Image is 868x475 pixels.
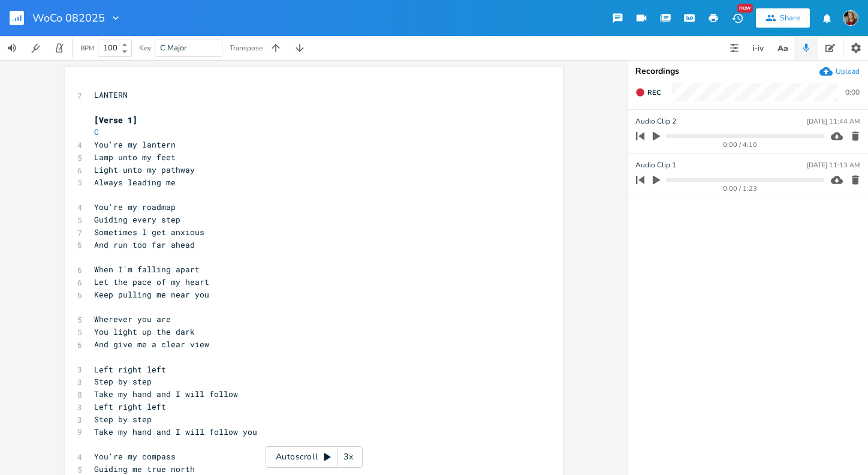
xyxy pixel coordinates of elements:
div: Transpose [230,44,263,52]
span: Guiding every step [94,214,180,225]
span: C [94,127,99,137]
div: Share [780,13,800,23]
img: Sheree Wright [843,10,858,26]
span: Keep pulling me near you [94,289,209,300]
div: Recordings [635,67,861,76]
button: Share [756,8,810,28]
span: Audio Clip 2 [635,116,676,127]
div: 0:00 / 1:23 [656,185,824,192]
div: [DATE] 11:13 AM [807,162,860,169]
div: Upload [836,67,860,76]
div: New [737,4,753,13]
span: Take my hand and I will follow you [94,426,257,437]
span: [Verse 1] [94,115,137,125]
span: You're my lantern [94,139,176,150]
div: Autoscroll [266,446,363,468]
span: When I'm falling apart [94,264,200,275]
div: 3x [337,446,359,468]
span: Step by step [94,414,152,425]
span: LANTERN [94,89,128,100]
button: Rec [631,83,665,102]
button: New [725,7,749,29]
span: And give me a clear view [94,339,209,350]
div: BPM [80,45,94,52]
span: WoCo 082025 [32,13,105,23]
span: Let the pace of my heart [94,276,209,287]
span: Left right left [94,401,166,412]
span: Step by step [94,376,152,387]
span: Left right left [94,364,166,375]
span: Wherever you are [94,314,171,324]
span: You're my roadmap [94,202,176,212]
span: C Major [160,43,187,53]
span: Sometimes I get anxious [94,227,204,237]
span: Lamp unto my feet [94,152,176,163]
span: Rec [647,88,661,97]
span: Audio Clip 1 [635,160,676,171]
div: 0:00 [845,89,860,96]
div: 0:00 / 4:10 [656,142,824,148]
span: And run too far ahead [94,239,195,250]
div: Key [139,44,151,52]
span: Always leading me [94,177,176,188]
span: Light unto my pathway [94,164,195,175]
span: You light up the dark [94,326,195,337]
div: [DATE] 11:44 AM [807,118,860,125]
span: You're my compass [94,451,176,462]
span: Guiding me true north [94,464,195,474]
button: Upload [819,65,860,78]
span: Take my hand and I will follow [94,389,238,399]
